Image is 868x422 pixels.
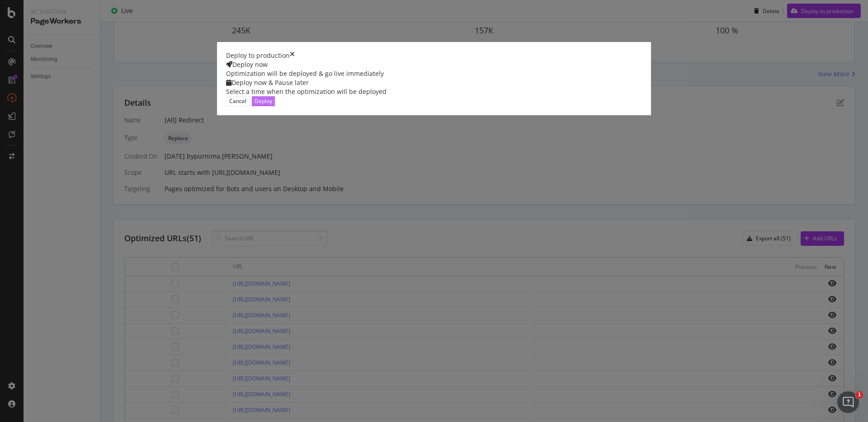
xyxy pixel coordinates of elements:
div: Cancel [229,97,246,105]
div: Deploy now [226,60,387,69]
div: Deploy to production [226,51,290,60]
div: Deploy now & Pause later [226,78,387,87]
div: Select a time when the optimization will be deployed [226,87,387,96]
button: Deploy [252,96,275,106]
div: Optimization will be deployed & go live immediately [226,69,387,78]
div: times [290,51,295,60]
div: modal [217,42,651,115]
button: Cancel [226,96,250,106]
iframe: Intercom live chat [837,391,859,413]
span: 1 [856,391,863,399]
div: Deploy [255,97,272,105]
